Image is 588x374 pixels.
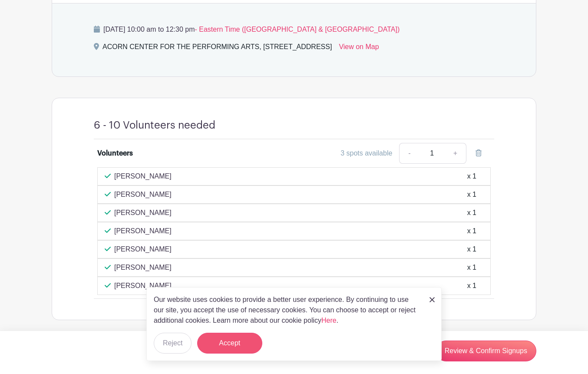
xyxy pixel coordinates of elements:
img: close_button-5f87c8562297e5c2d7936805f587ecaba9071eb48480494691a3f1689db116b3.svg [429,297,435,302]
a: - [399,143,419,164]
div: x 1 [467,208,476,218]
button: Accept [197,333,262,354]
p: [DATE] 10:00 am to 12:30 pm [94,24,494,35]
div: x 1 [467,171,476,182]
p: [PERSON_NAME] [114,189,172,200]
a: + [445,143,466,164]
span: - Eastern Time ([GEOGRAPHIC_DATA] & [GEOGRAPHIC_DATA]) [195,26,400,33]
button: Reject [154,333,192,354]
a: Review & Confirm Signups [436,341,536,361]
div: x 1 [467,281,476,291]
a: View on Map [339,42,379,56]
div: Volunteers [97,148,133,159]
div: x 1 [467,189,476,200]
a: Here [321,317,337,324]
h4: 6 - 10 Volunteers needed [94,119,215,132]
div: ACORN CENTER FOR THE PERFORMING ARTS, [STREET_ADDRESS] [102,42,332,56]
div: x 1 [467,244,476,255]
p: [PERSON_NAME] [114,281,172,291]
p: Our website uses cookies to provide a better user experience. By continuing to use our site, you ... [154,295,420,326]
p: [PERSON_NAME] [114,226,172,236]
div: x 1 [467,226,476,236]
p: [PERSON_NAME] [114,208,172,218]
p: [PERSON_NAME] [114,262,172,273]
div: 3 spots available [340,148,392,159]
div: x 1 [467,262,476,273]
p: [PERSON_NAME] [114,244,172,255]
p: [PERSON_NAME] [114,171,172,182]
